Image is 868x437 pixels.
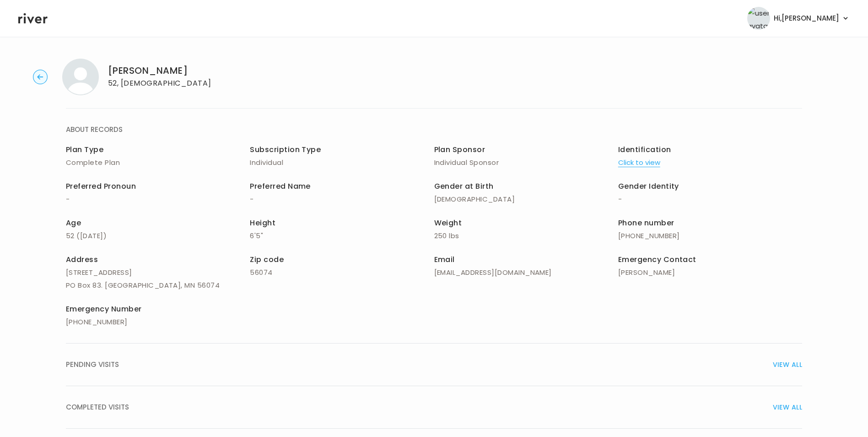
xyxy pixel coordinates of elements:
[250,266,434,279] p: 56074
[434,156,618,169] p: Individual Sponsor
[774,12,839,25] span: Hi, [PERSON_NAME]
[618,218,674,228] span: Phone number
[108,77,211,90] p: 52, [DEMOGRAPHIC_DATA]
[66,316,250,328] p: [PHONE_NUMBER]
[747,7,850,30] button: user avatarHi,[PERSON_NAME]
[66,123,123,136] span: ABOUT RECORDS
[747,7,770,30] img: user avatar
[66,344,802,386] button: PENDING VISITSVIEW ALL
[434,254,455,265] span: Email
[618,266,802,279] p: [PERSON_NAME]
[434,181,494,191] span: Gender at Birth
[66,254,98,265] span: Address
[66,229,250,242] p: 52
[773,401,802,414] span: VIEW ALL
[66,266,250,279] p: [STREET_ADDRESS]
[434,218,462,228] span: Weight
[434,193,618,206] p: [DEMOGRAPHIC_DATA]
[62,59,99,95] img: Thomas Grunst
[618,156,660,169] button: Click to view
[66,401,129,414] span: COMPLETED VISITS
[618,229,802,242] p: [PHONE_NUMBER]
[618,144,671,155] span: Identification
[66,386,802,429] button: COMPLETED VISITSVIEW ALL
[66,218,81,228] span: Age
[250,181,311,191] span: Preferred Name
[618,254,696,265] span: Emergency Contact
[66,304,142,314] span: Emergency Number
[434,229,618,242] p: 250 lbs
[66,156,250,169] p: Complete Plan
[250,144,321,155] span: Subscription Type
[434,266,618,279] p: [EMAIL_ADDRESS][DOMAIN_NAME]
[66,358,119,371] span: PENDING VISITS
[66,109,802,151] button: ABOUT RECORDS
[250,193,434,206] p: -
[76,231,107,240] span: ( [DATE] )
[66,193,250,206] p: -
[773,358,802,371] span: VIEW ALL
[108,64,211,77] h1: [PERSON_NAME]
[250,218,275,228] span: Height
[66,144,103,155] span: Plan Type
[618,193,802,206] p: -
[250,254,284,265] span: Zip code
[66,279,250,292] p: PO Box 83. [GEOGRAPHIC_DATA], MN 56074
[434,144,485,155] span: Plan Sponsor
[66,181,136,191] span: Preferred Pronoun
[250,229,434,242] p: 6'5"
[250,156,434,169] p: Individual
[618,181,679,191] span: Gender Identity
